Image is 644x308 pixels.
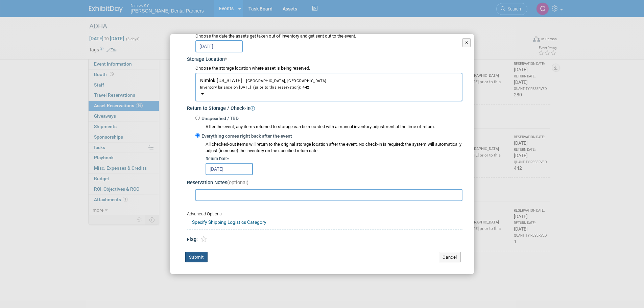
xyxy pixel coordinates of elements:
[187,180,462,187] div: Reservation Notes
[200,115,239,122] label: Unspecified / TBD
[185,252,208,263] button: Submit
[200,133,292,140] label: Everything comes right back after the event
[462,38,471,47] button: X
[187,237,198,242] span: Flag:
[200,84,458,90] div: Inventory balance on [DATE] (prior to this reservation):
[187,54,462,63] div: Storage Location
[206,163,253,175] input: Return Date
[227,180,248,186] span: (optional)
[195,122,462,130] div: After the event, any items returned to storage can be recorded with a manual inventory adjustment...
[187,211,462,217] div: Advanced Options
[195,73,462,101] button: Nimlok [US_STATE][GEOGRAPHIC_DATA], [GEOGRAPHIC_DATA]Inventory balance on [DATE] (prior to this r...
[195,40,243,52] input: Reservation Date
[200,78,458,90] span: Nimlok [US_STATE]
[206,156,462,162] div: Return Date:
[242,79,326,83] span: [GEOGRAPHIC_DATA], [GEOGRAPHIC_DATA]
[439,252,461,263] button: Cancel
[301,85,309,90] span: 442
[187,103,462,112] div: Return to Storage / Check-in
[195,65,462,72] div: Choose the storage location where asset is being reserved.
[206,141,462,154] div: All checked-out items will return to the original storage location after the event. No check-in i...
[192,219,266,225] a: Specify Shipping Logistics Category
[195,33,462,40] div: Choose the date the assets get taken out of inventory and get sent out to the event.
